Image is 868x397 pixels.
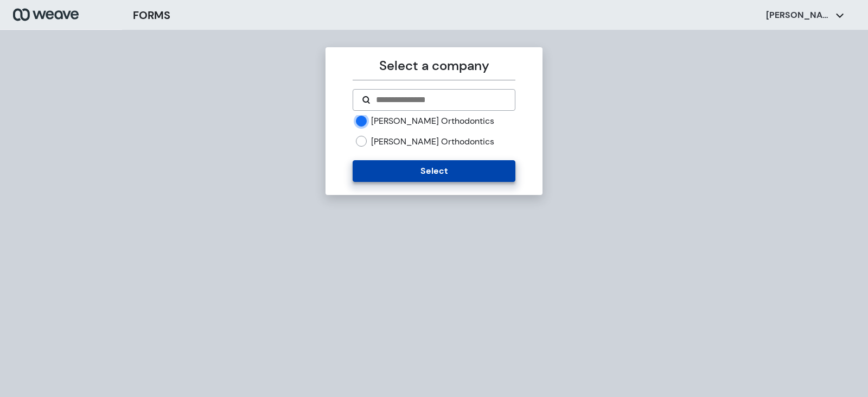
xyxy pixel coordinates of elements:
label: [PERSON_NAME] Orthodontics [371,136,494,148]
input: Search [375,93,506,106]
label: [PERSON_NAME] Orthodontics [371,115,494,127]
p: Select a company [353,56,515,75]
button: Select [353,160,515,182]
p: [PERSON_NAME] [766,9,831,21]
h3: FORMS [133,7,170,23]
